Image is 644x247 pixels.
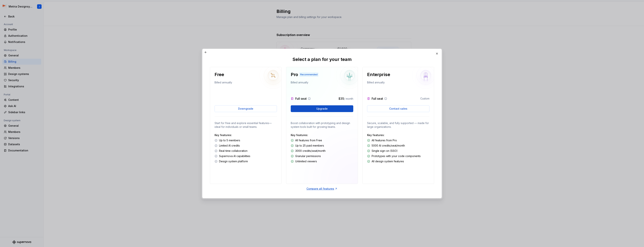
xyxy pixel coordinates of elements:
[295,154,321,158] p: Granular permissions
[295,144,324,147] p: Up to 25 paid members
[219,149,247,153] p: Real-time collaboration
[295,138,322,142] p: All features from Free
[215,105,277,112] button: Downgrade
[372,159,404,163] p: All design system features
[367,105,429,112] a: Contact sales
[219,159,248,163] p: Design system platform
[372,154,421,158] p: Prototypes with your code components
[316,107,328,111] span: Upgrade
[291,121,353,129] p: Boost collaboration with prototyping and design system tools built for growing teams.
[372,138,397,142] p: All features from Pro
[420,97,429,100] p: Custom
[344,97,353,100] span: / month
[367,72,390,78] p: Enterprise
[291,105,353,112] button: Upgrade
[306,187,338,191] a: Compare all features
[215,133,277,137] p: Key features:
[292,56,352,62] p: Select a plan for your team
[219,138,240,142] p: Up to 5 members
[295,159,317,163] p: Unlimited viewers
[291,133,353,137] p: Key features:
[215,81,232,86] p: Billed annually
[367,121,429,129] p: Secure, scalable, and fully supported — made for large organizations.
[338,97,344,100] span: $35
[300,73,318,76] div: Recommended
[219,144,240,147] p: Limited AI credits
[238,107,253,111] span: Downgrade
[291,81,308,86] p: Billed annually
[367,81,385,86] p: Billed annually
[295,96,307,101] p: Full seat
[372,144,405,147] p: 5000 AI credits/seat/month
[215,121,277,129] p: Start for free and explore essential features—ideal for individuals or small teams.
[372,96,383,101] p: Full seat
[372,149,398,153] p: Single sign-on (SSO)
[215,72,224,78] p: Free
[367,133,429,137] p: Key features:
[219,154,250,158] p: Supernova AI capabilities
[295,149,326,153] p: 3000 credits/seat/month
[389,107,407,111] span: Contact sales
